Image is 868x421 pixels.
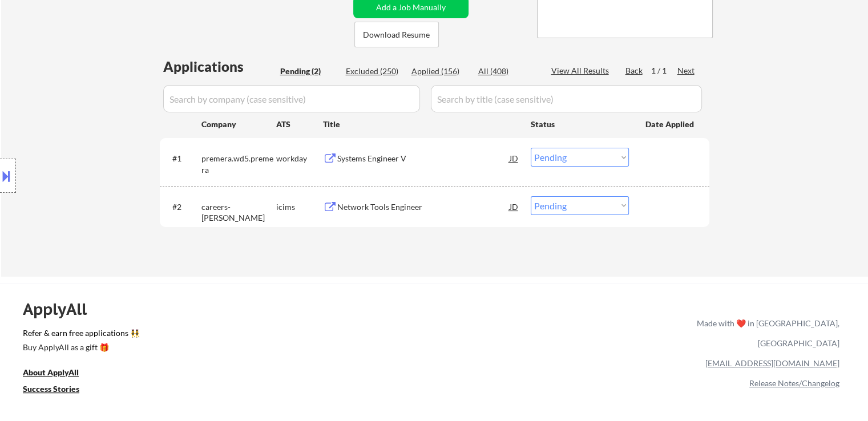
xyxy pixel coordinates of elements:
[23,343,137,351] div: Buy ApplyAll as a gift 🎁
[23,383,95,397] a: Success Stories
[508,196,520,217] div: JD
[651,65,677,76] div: 1 / 1
[23,384,79,394] u: Success Stories
[337,153,510,164] div: Systems Engineer V
[163,85,420,112] input: Search by company (case sensitive)
[201,201,276,224] div: careers-[PERSON_NAME]
[411,66,469,77] div: Applied (156)
[354,22,439,47] button: Download Resume
[280,66,337,77] div: Pending (2)
[23,329,458,341] a: Refer & earn free applications 👯‍♀️
[323,119,520,130] div: Title
[677,65,696,76] div: Next
[276,201,323,213] div: icims
[692,313,839,353] div: Made with ❤️ in [GEOGRAPHIC_DATA], [GEOGRAPHIC_DATA]
[531,114,629,134] div: Status
[346,66,403,77] div: Excluded (250)
[276,153,323,164] div: workday
[705,358,839,368] a: [EMAIL_ADDRESS][DOMAIN_NAME]
[749,378,839,388] a: Release Notes/Changelog
[645,119,696,130] div: Date Applied
[508,148,520,168] div: JD
[625,65,644,76] div: Back
[431,85,702,112] input: Search by title (case sensitive)
[23,299,100,319] div: ApplyAll
[23,367,79,377] u: About ApplyAll
[551,65,612,76] div: View All Results
[201,153,276,175] div: premera.wd5.premera
[163,60,276,74] div: Applications
[23,366,95,380] a: About ApplyAll
[478,66,535,77] div: All (408)
[23,341,137,355] a: Buy ApplyAll as a gift 🎁
[276,119,323,130] div: ATS
[337,201,510,213] div: Network Tools Engineer
[201,119,276,130] div: Company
